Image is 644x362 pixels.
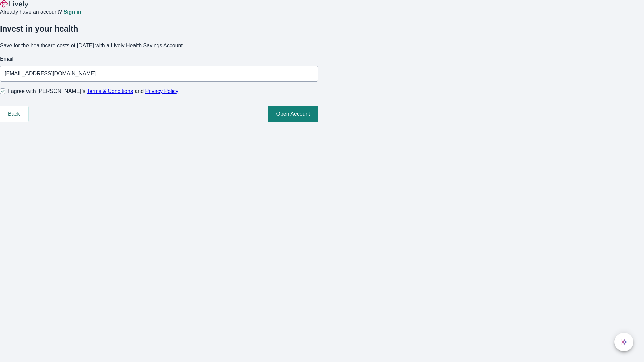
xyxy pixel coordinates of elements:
button: Open Account [268,106,318,122]
a: Terms & Conditions [87,88,133,94]
a: Sign in [63,9,81,15]
svg: Lively AI Assistant [621,339,627,345]
a: Privacy Policy [145,88,179,94]
span: I agree with [PERSON_NAME]’s and [8,87,178,95]
button: chat [614,333,633,351]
